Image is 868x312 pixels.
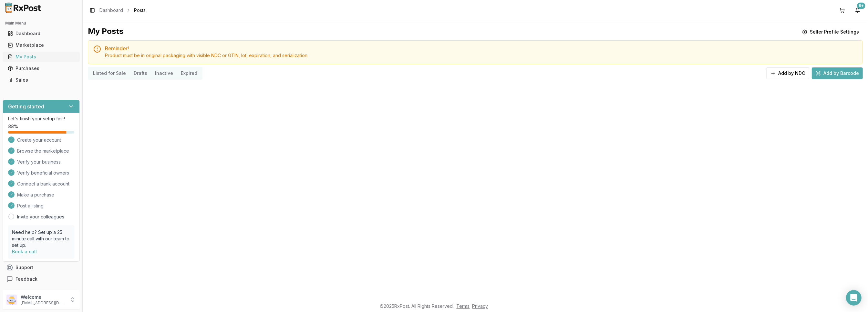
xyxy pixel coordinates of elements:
[3,273,80,285] button: Feedback
[5,63,77,74] a: Purchases
[8,30,75,37] div: Dashboard
[8,103,44,110] h3: Getting started
[17,148,69,154] span: Browse the marketplace
[457,303,470,309] a: Terms
[17,170,69,176] span: Verify beneficial owners
[766,67,809,79] button: Add by NDC
[8,77,75,83] div: Sales
[3,75,80,85] button: Sales
[3,262,80,273] button: Support
[15,276,37,282] span: Feedback
[99,7,123,14] a: Dashboard
[8,116,74,122] p: Let's finish your setup first!
[8,65,75,72] div: Purchases
[17,192,54,198] span: Make a purchase
[812,67,863,79] button: Add by Barcode
[130,68,151,78] button: Drafts
[3,63,80,74] button: Purchases
[99,7,146,14] nav: breadcrumb
[846,290,862,306] div: Open Intercom Messenger
[5,28,77,39] a: Dashboard
[3,3,44,13] img: RxPost Logo
[857,3,865,9] div: 9+
[3,28,80,39] button: Dashboard
[17,203,44,209] span: Post a listing
[8,123,18,130] span: 88 %
[852,5,863,15] button: 9+
[12,249,37,254] a: Book a call
[5,39,77,51] a: Marketplace
[88,26,123,38] div: My Posts
[151,68,177,78] button: Inactive
[12,229,70,248] p: Need help? Set up a 25 minute call with our team to set up.
[8,42,75,48] div: Marketplace
[5,21,77,26] h2: Main Menu
[17,137,61,143] span: Create your account
[105,46,857,51] h5: Reminder!
[6,295,17,305] img: User avatar
[798,26,863,38] button: Seller Profile Settings
[105,52,857,59] div: Product must be in original packaging with visible NDC or GTIN, lot, expiration, and serialization.
[472,303,488,309] a: Privacy
[21,294,66,300] p: Welcome
[8,54,75,60] div: My Posts
[17,159,61,165] span: Verify your business
[5,51,77,63] a: My Posts
[134,7,146,14] span: Posts
[17,181,69,187] span: Connect a bank account
[89,68,130,78] button: Listed for Sale
[3,52,80,62] button: My Posts
[177,68,201,78] button: Expired
[17,214,64,220] a: Invite your colleagues
[5,74,77,86] a: Sales
[21,300,66,306] p: [EMAIL_ADDRESS][DOMAIN_NAME]
[3,40,80,50] button: Marketplace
